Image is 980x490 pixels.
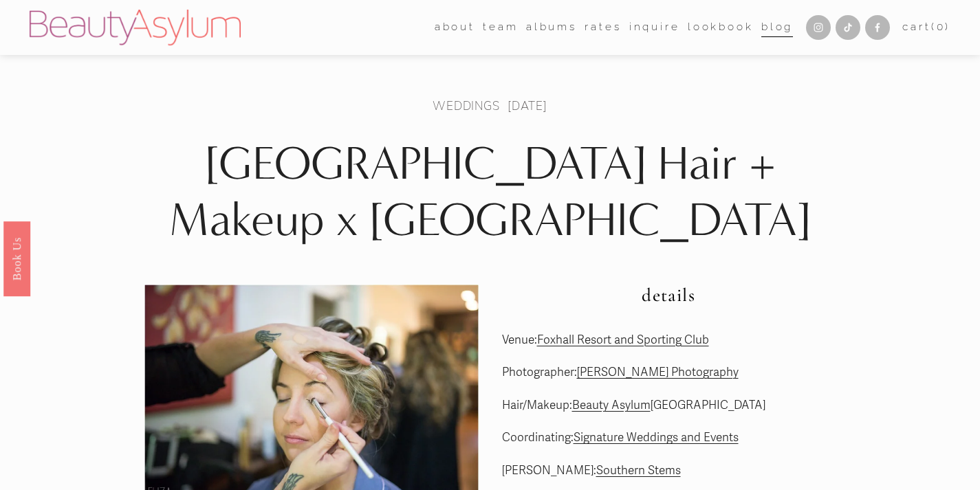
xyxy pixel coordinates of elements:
[144,460,836,482] p: [PERSON_NAME]:
[508,98,547,113] span: [DATE]
[865,15,890,40] a: Facebook
[574,430,739,445] a: Signature Weddings and Events
[806,15,831,40] a: Instagram
[902,18,950,37] a: 0 items in cart
[435,18,475,37] span: about
[144,285,836,307] h2: details
[30,10,241,45] img: Beauty Asylum | Bridal Hair &amp; Makeup Charlotte &amp; Atlanta
[572,398,651,412] a: Beauty Asylum
[144,330,836,351] p: Venue:
[526,17,577,38] a: albums
[836,15,860,40] a: TikTok
[537,333,709,347] a: Foxhall Resort and Sporting Club
[435,17,475,38] a: folder dropdown
[577,365,739,379] a: [PERSON_NAME] Photography
[144,136,836,249] h1: [GEOGRAPHIC_DATA] Hair + Makeup x [GEOGRAPHIC_DATA]
[596,463,681,478] a: Southern Stems
[483,18,518,37] span: team
[144,362,836,383] p: Photographer:
[585,17,621,38] a: Rates
[629,17,680,38] a: Inquire
[433,98,500,113] a: Weddings
[144,395,836,416] p: Hair/Makeup: [GEOGRAPHIC_DATA]
[931,21,950,33] span: ( )
[688,17,754,38] a: Lookbook
[3,221,30,296] a: Book Us
[937,21,946,33] span: 0
[144,427,836,449] p: Coordinating:
[761,17,793,38] a: Blog
[483,17,518,38] a: folder dropdown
